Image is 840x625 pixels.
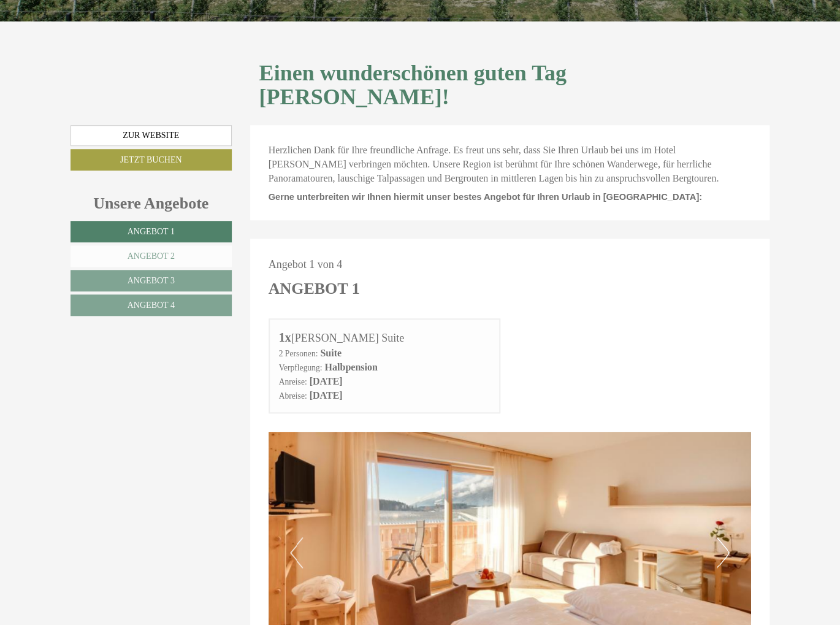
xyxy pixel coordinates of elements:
span: Gerne unterbreiten wir Ihnen hiermit unser bestes Angebot für Ihren Urlaub in [GEOGRAPHIC_DATA]: [269,192,702,202]
b: Suite [320,348,342,358]
span: Angebot 4 [128,301,175,310]
small: Anreise: [279,377,307,386]
b: [DATE] [310,376,343,386]
b: [DATE] [310,390,343,401]
b: Halbpension [324,362,377,372]
small: 2 Personen: [279,349,318,358]
p: Herzlichen Dank für Ihre freundliche Anfrage. Es freut uns sehr, dass Sie Ihren Urlaub bei uns im... [269,144,752,186]
a: Zur Website [71,125,232,146]
h1: Einen wunderschönen guten Tag [PERSON_NAME]! [259,61,761,110]
div: [PERSON_NAME] Suite [279,329,491,347]
button: Previous [290,537,303,568]
small: Verpflegung: [279,363,323,372]
span: Angebot 1 [128,227,175,236]
span: Angebot 1 von 4 [269,258,343,270]
a: Jetzt buchen [71,149,232,171]
div: Angebot 1 [269,277,360,300]
span: Angebot 3 [128,276,175,285]
button: Next [717,537,730,568]
b: 1x [279,331,291,344]
small: Abreise: [279,391,307,401]
div: Unsere Angebote [71,192,232,215]
span: Angebot 2 [128,251,175,261]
